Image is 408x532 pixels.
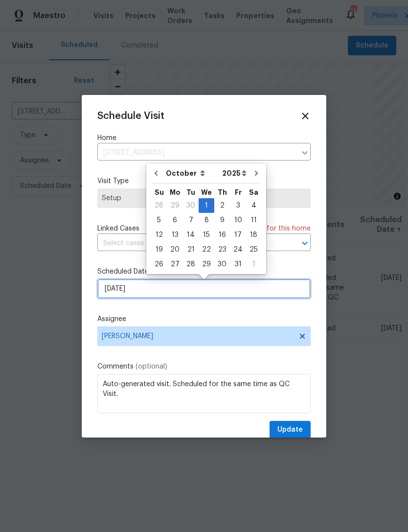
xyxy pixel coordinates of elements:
[97,236,283,251] input: Select cases
[199,242,214,257] div: Wed Oct 22 2025
[183,257,199,272] div: Tue Oct 28 2025
[151,213,167,227] div: 5
[183,213,199,227] div: 7
[214,199,230,212] div: 2
[102,332,294,340] span: [PERSON_NAME]
[149,163,163,183] button: Go to previous month
[230,242,246,257] div: Fri Oct 24 2025
[136,363,167,370] span: (optional)
[167,228,183,242] div: 13
[199,199,214,212] div: 1
[246,213,261,227] div: 11
[246,243,261,256] div: 25
[214,198,230,213] div: Thu Oct 02 2025
[199,257,214,272] div: Wed Oct 29 2025
[220,166,249,181] select: Year
[151,257,167,272] div: Sun Oct 26 2025
[151,213,167,228] div: Sun Oct 05 2025
[167,257,183,271] div: 27
[151,242,167,257] div: Sun Oct 19 2025
[214,228,230,242] div: Thu Oct 16 2025
[199,198,214,213] div: Wed Oct 01 2025
[199,213,214,227] div: 8
[230,213,246,228] div: Fri Oct 10 2025
[246,198,261,213] div: Sat Oct 04 2025
[246,199,261,212] div: 4
[199,243,214,256] div: 22
[151,228,167,242] div: 12
[155,189,164,196] abbr: Sunday
[97,224,139,233] span: Linked Cases
[246,213,261,228] div: Sat Oct 11 2025
[97,176,311,186] label: Visit Type
[102,193,306,203] span: Setup
[183,199,199,212] div: 30
[249,163,264,183] button: Go to next month
[170,189,181,196] abbr: Monday
[186,189,195,196] abbr: Tuesday
[246,242,261,257] div: Sat Oct 25 2025
[167,213,183,228] div: Mon Oct 06 2025
[151,198,167,213] div: Sun Sep 28 2025
[199,213,214,228] div: Wed Oct 08 2025
[214,242,230,257] div: Thu Oct 23 2025
[97,362,311,371] label: Comments
[230,228,246,242] div: Fri Oct 17 2025
[214,257,230,271] div: 30
[201,189,212,196] abbr: Wednesday
[199,228,214,242] div: Wed Oct 15 2025
[97,279,311,299] input: M/D/YYYY
[97,374,311,413] textarea: Auto-generated visit. Scheduled for the same time as QC Visit.
[230,257,246,271] div: 31
[246,257,261,271] div: 1
[270,421,311,439] button: Update
[167,257,183,272] div: Mon Oct 27 2025
[246,257,261,272] div: Sat Nov 01 2025
[300,111,311,121] span: Close
[214,213,230,227] div: 9
[97,145,296,161] input: Enter in an address
[230,213,246,227] div: 10
[183,198,199,213] div: Tue Sep 30 2025
[230,199,246,212] div: 3
[230,257,246,272] div: Fri Oct 31 2025
[214,243,230,256] div: 23
[230,198,246,213] div: Fri Oct 03 2025
[298,236,312,250] button: Open
[199,228,214,242] div: 15
[97,133,311,143] label: Home
[249,189,258,196] abbr: Saturday
[167,242,183,257] div: Mon Oct 20 2025
[151,228,167,242] div: Sun Oct 12 2025
[214,228,230,242] div: 16
[183,243,199,256] div: 21
[235,189,242,196] abbr: Friday
[277,424,303,436] span: Update
[214,257,230,272] div: Thu Oct 30 2025
[230,243,246,256] div: 24
[214,213,230,228] div: Thu Oct 09 2025
[246,228,261,242] div: Sat Oct 18 2025
[183,228,199,242] div: Tue Oct 14 2025
[167,228,183,242] div: Mon Oct 13 2025
[199,257,214,271] div: 29
[151,199,167,212] div: 28
[246,228,261,242] div: 18
[167,213,183,227] div: 6
[151,257,167,271] div: 26
[183,242,199,257] div: Tue Oct 21 2025
[167,199,183,212] div: 29
[163,166,220,181] select: Month
[183,257,199,271] div: 28
[97,267,311,277] label: Scheduled Date
[167,198,183,213] div: Mon Sep 29 2025
[97,111,164,121] span: Schedule Visit
[183,213,199,228] div: Tue Oct 07 2025
[183,228,199,242] div: 14
[97,314,311,324] label: Assignee
[151,243,167,256] div: 19
[230,228,246,242] div: 17
[218,189,227,196] abbr: Thursday
[167,243,183,256] div: 20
